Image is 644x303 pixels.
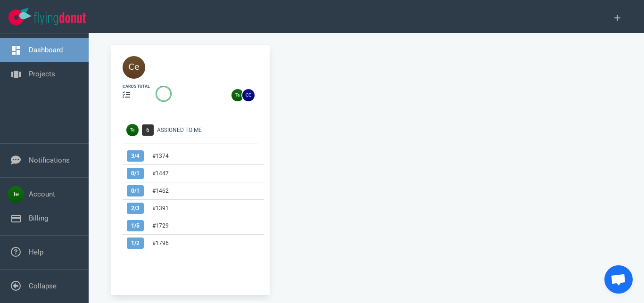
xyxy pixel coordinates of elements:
[152,240,169,246] a: #1796
[231,89,244,101] img: 26
[152,222,169,229] a: #1729
[127,220,144,231] span: 1 / 5
[29,248,43,256] a: Help
[29,46,63,54] a: Dashboard
[127,237,144,249] span: 1 / 2
[127,185,144,197] span: 0 / 1
[29,156,70,164] a: Notifications
[152,153,169,159] a: #1374
[126,124,139,136] img: Avatar
[152,188,169,194] a: #1462
[242,89,255,101] img: 26
[29,214,48,222] a: Billing
[127,150,144,162] span: 3 / 4
[29,282,57,290] a: Collapse
[152,205,169,212] a: #1391
[127,168,144,179] span: 0 / 1
[142,124,154,136] span: 6
[123,83,150,90] div: cards total
[123,56,145,79] img: 40
[152,170,169,177] a: #1447
[604,265,633,294] div: Chat abierto
[29,70,55,78] a: Projects
[127,203,144,214] span: 2 / 3
[34,12,86,25] img: Flying Donut text logo
[157,126,264,134] div: Assigned To Me
[29,190,55,198] a: Account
